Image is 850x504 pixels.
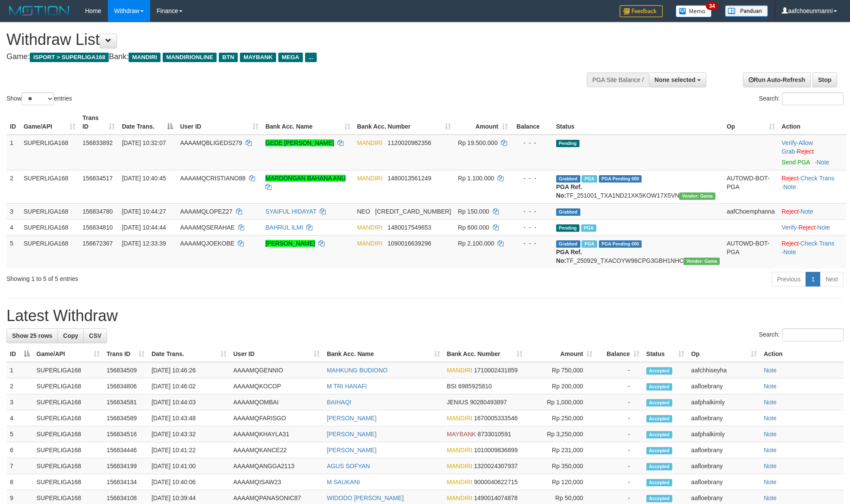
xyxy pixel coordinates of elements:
[163,53,217,62] span: MANDIRIONLINE
[470,399,507,406] span: Copy 90280493897 to clipboard
[556,140,579,147] span: Pending
[12,332,52,339] span: Show 25 rows
[148,442,230,458] td: [DATE] 10:41:22
[723,170,778,203] td: AUTOWD-BOT-PGA
[778,170,846,203] td: · ·
[103,458,148,474] td: 156834199
[265,139,334,146] a: GEDE [PERSON_NAME]
[556,224,579,232] span: Pending
[646,463,672,470] span: Accepted
[6,458,33,474] td: 7
[219,53,238,62] span: BTN
[180,175,246,182] span: AAAAMQCRISTIANO88
[782,224,797,231] a: Verify
[447,495,472,501] span: MANDIRI
[357,240,383,247] span: MANDIRI
[387,139,431,146] span: Copy 1120020982356 to clipboard
[817,224,830,231] a: Note
[526,442,596,458] td: Rp 231,000
[103,442,148,458] td: 156834446
[230,474,324,490] td: AAAAMQISAW23
[33,378,103,394] td: SUPERLIGA168
[6,426,33,442] td: 5
[20,219,79,235] td: SUPERLIGA168
[782,159,810,166] a: Send PGA
[230,346,324,362] th: User ID: activate to sort column ascending
[82,175,113,182] span: 156834517
[354,110,455,135] th: Bank Acc. Number: activate to sort column ascending
[764,415,777,422] a: Note
[771,272,806,287] a: Previous
[782,175,799,182] a: Reject
[447,415,472,422] span: MANDIRI
[327,463,370,469] a: AGUS SOFYAN
[20,235,79,268] td: SUPERLIGA168
[643,346,688,362] th: Status: activate to sort column ascending
[646,415,672,422] span: Accepted
[760,346,844,362] th: Action
[20,170,79,203] td: SUPERLIGA168
[620,5,663,17] img: Feedback.jpg
[783,183,796,190] a: Note
[6,410,33,426] td: 4
[556,240,580,248] span: Grabbed
[676,5,712,17] img: Button%20Memo.svg
[447,367,472,374] span: MANDIRI
[581,224,596,232] span: Marked by aafchhiseyha
[6,31,558,48] h1: Withdraw List
[447,463,472,469] span: MANDIRI
[759,328,844,341] label: Search:
[305,53,317,62] span: ...
[278,53,303,62] span: MEGA
[764,367,777,374] a: Note
[778,203,846,219] td: ·
[33,410,103,426] td: SUPERLIGA168
[148,474,230,490] td: [DATE] 10:40:06
[478,431,511,438] span: Copy 8733010591 to clipboard
[515,139,549,147] div: - - -
[596,426,642,442] td: -
[20,135,79,170] td: SUPERLIGA168
[262,110,353,135] th: Bank Acc. Name: activate to sort column ascending
[587,72,649,87] div: PGA Site Balance /
[553,170,723,203] td: TF_251001_TXA1ND21XK5KOW17X5VN
[743,72,811,87] a: Run Auto-Refresh
[327,399,351,406] a: BAIHAQI
[778,135,846,170] td: · ·
[323,346,443,362] th: Bank Acc. Name: activate to sort column ascending
[82,208,113,215] span: 156834780
[6,4,72,17] img: MOTION_logo.png
[230,458,324,474] td: AAAAMQANGGA2113
[458,139,497,146] span: Rp 19.500.000
[526,410,596,426] td: Rp 250,000
[79,110,118,135] th: Trans ID: activate to sort column ascending
[782,139,813,155] a: Allow Grab
[180,208,232,215] span: AAAAMQLOPEZ27
[812,72,837,87] a: Stop
[180,139,242,146] span: AAAAMQBLIGEDS279
[357,175,383,182] span: MANDIRI
[515,223,549,232] div: - - -
[526,378,596,394] td: Rp 200,000
[33,458,103,474] td: SUPERLIGA168
[447,479,472,485] span: MANDIRI
[82,240,113,247] span: 156672367
[447,431,476,438] span: MAYBANK
[103,474,148,490] td: 156834134
[515,239,549,248] div: - - -
[240,53,276,62] span: MAYBANK
[688,394,760,410] td: aafphalkimly
[6,135,20,170] td: 1
[688,458,760,474] td: aafloebrany
[706,2,718,10] span: 34
[357,139,383,146] span: MANDIRI
[764,383,777,390] a: Note
[6,394,33,410] td: 3
[458,224,489,231] span: Rp 600.000
[764,399,777,406] a: Note
[33,426,103,442] td: SUPERLIGA168
[646,495,672,502] span: Accepted
[759,92,844,105] label: Search:
[474,463,518,469] span: Copy 1320024307937 to clipboard
[596,442,642,458] td: -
